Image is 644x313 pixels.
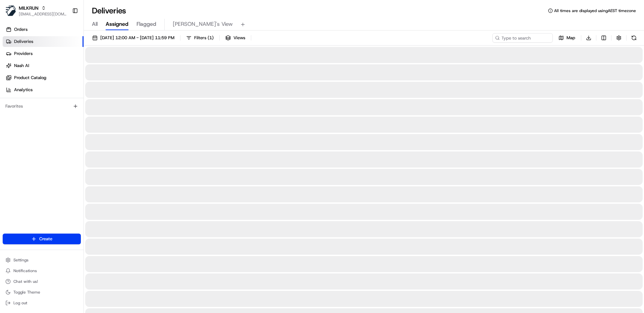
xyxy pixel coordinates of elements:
span: Map [567,35,575,41]
button: MILKRUNMILKRUN[EMAIL_ADDRESS][DOMAIN_NAME] [3,3,69,19]
button: Views [222,33,248,43]
button: Create [3,234,81,244]
a: Orders [3,24,84,35]
span: [PERSON_NAME]'s View [173,20,233,28]
span: ( 1 ) [208,35,214,41]
span: Flagged [137,20,156,28]
span: Assigned [106,20,128,28]
span: Toggle Theme [13,290,40,295]
button: [EMAIL_ADDRESS][DOMAIN_NAME] [19,11,67,17]
button: Refresh [629,33,639,43]
button: Settings [3,255,81,265]
button: Notifications [3,266,81,275]
button: Filters(1) [183,33,217,43]
span: Analytics [14,87,33,93]
span: Filters [194,35,214,41]
span: Orders [14,26,28,33]
a: Deliveries [3,36,84,47]
a: Product Catalog [3,72,84,83]
button: Toggle Theme [3,288,81,297]
a: Providers [3,48,84,59]
button: MILKRUN [19,5,39,11]
span: [DATE] 12:00 AM - [DATE] 11:59 PM [100,35,174,41]
button: [DATE] 12:00 AM - [DATE] 11:59 PM [89,33,177,43]
span: Log out [13,300,27,306]
span: All [92,20,98,28]
span: Notifications [13,268,37,273]
span: All times are displayed using AEST timezone [554,8,636,13]
img: MILKRUN [5,5,16,16]
div: Favorites [3,101,81,112]
h1: Deliveries [92,5,126,16]
span: Deliveries [14,39,33,45]
a: Nash AI [3,60,84,71]
span: Views [233,35,245,41]
span: Nash AI [14,63,29,69]
span: Settings [13,257,29,263]
a: Analytics [3,84,84,95]
span: Product Catalog [14,75,46,81]
button: Chat with us! [3,277,81,286]
span: Create [39,236,52,242]
button: Map [555,33,578,43]
span: Providers [14,51,33,57]
span: Chat with us! [13,279,38,284]
input: Type to search [492,33,553,43]
button: Log out [3,298,81,308]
